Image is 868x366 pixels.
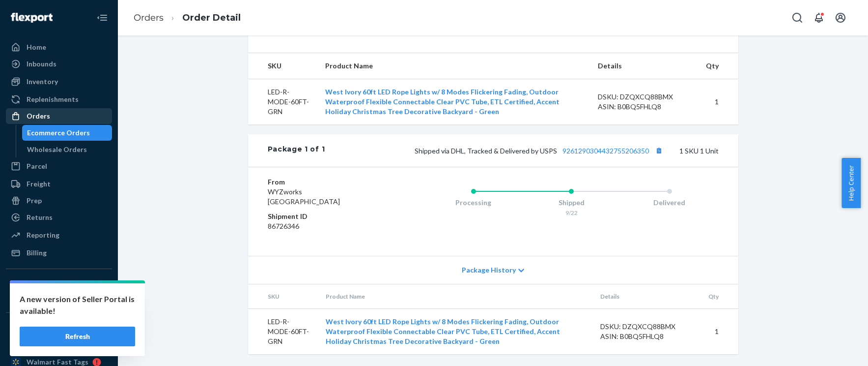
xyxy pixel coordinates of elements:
div: Home [27,42,46,52]
a: Replenishments [6,91,112,107]
div: Returns [27,213,53,222]
th: Qty [700,284,738,309]
div: ASIN: B0BQ5FHLQ8 [600,332,693,341]
button: Copy tracking number [653,144,666,157]
div: Shipped [522,198,620,208]
button: Fast Tags [6,321,112,336]
button: Integrations [6,277,112,293]
div: Orders [27,111,50,121]
dt: From [268,177,385,187]
div: 9/22 [522,209,620,217]
img: Flexport logo [11,13,53,23]
ol: breadcrumbs [126,3,249,32]
div: Prep [27,196,42,206]
div: Integrations [27,280,68,290]
td: LED-R-MODE-60FT-GRN [248,309,318,355]
div: Reporting [27,230,59,240]
a: Billing [6,245,112,261]
a: Wholesale Orders [22,142,112,157]
span: Package History [462,265,516,275]
button: Open account menu [831,8,850,28]
a: Freight [6,176,112,192]
div: ASIN: B0BQ5FHLQ8 [598,102,690,112]
div: Replenishments [27,94,79,104]
span: WYZworks [GEOGRAPHIC_DATA] [268,187,340,206]
dd: 86726346 [268,221,385,231]
dt: Shipment ID [268,212,385,221]
div: Ecommerce Orders [27,128,90,138]
a: eBay Fast Tags [6,337,112,353]
div: Delivered [620,198,719,208]
th: Qty [698,53,738,79]
div: Billing [27,248,47,258]
a: Ecommerce Orders [22,125,112,141]
th: Details [590,53,698,79]
a: West Ivory 60ft LED Rope Lights w/ 8 Modes Flickering Fading, Outdoor Waterproof Flexible Connect... [326,317,560,345]
div: Parcel [27,161,47,171]
a: Prep [6,193,112,209]
th: Product Name [317,53,590,79]
a: Home [6,39,112,55]
div: Package 1 of 1 [268,144,325,157]
a: Inbounds [6,56,112,72]
button: Refresh [20,327,135,346]
p: A new version of Seller Portal is available! [20,293,135,317]
a: Returns [6,210,112,225]
a: Add Integration [6,297,112,308]
span: Shipped via DHL, Tracked & Delivered by USPS [415,147,666,155]
a: Order Detail [182,12,241,23]
div: DSKU: DZQXCQ88BMX [598,92,690,102]
th: SKU [248,284,318,309]
td: 1 [700,309,738,355]
div: Inventory [27,77,58,87]
a: 9261290304432755206350 [562,147,649,155]
div: DSKU: DZQXCQ88BMX [600,322,693,332]
div: 1 SKU 1 Unit [325,144,718,157]
th: Details [592,284,700,309]
td: LED-R-MODE-60FT-GRN [248,79,318,125]
a: West Ivory 60ft LED Rope Lights w/ 8 Modes Flickering Fading, Outdoor Waterproof Flexible Connect... [325,88,560,116]
div: Freight [27,179,51,189]
a: Orders [6,108,112,124]
div: Wholesale Orders [27,145,87,154]
td: 1 [698,79,738,125]
button: Open notifications [809,8,829,28]
button: Close Navigation [92,8,112,28]
a: Orders [134,12,164,23]
a: Parcel [6,158,112,174]
button: Open Search Box [787,8,807,28]
button: Help Center [841,158,861,208]
div: Processing [424,198,523,208]
div: Inbounds [27,59,56,69]
a: Reporting [6,227,112,243]
a: Inventory [6,74,112,90]
th: SKU [248,53,318,79]
th: Product Name [318,284,592,309]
